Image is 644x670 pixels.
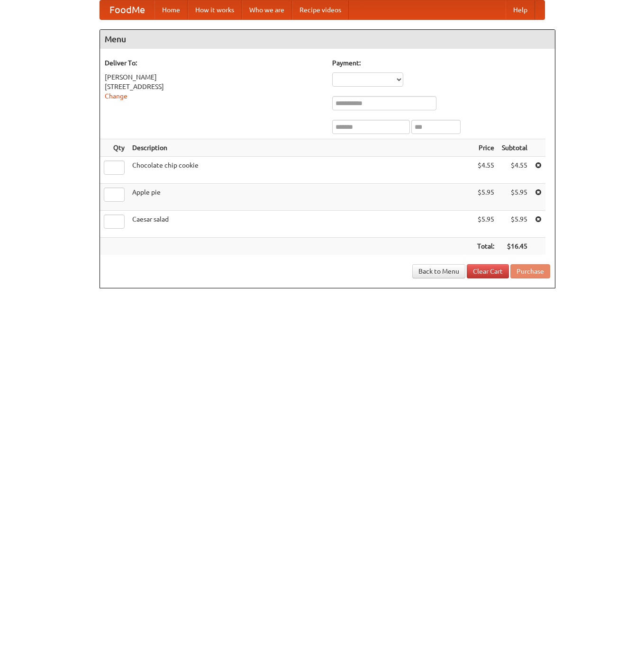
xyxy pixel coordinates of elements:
[498,184,531,211] td: $5.95
[154,0,188,19] a: Home
[105,72,323,82] div: [PERSON_NAME]
[128,184,473,211] td: Apple pie
[100,30,555,49] h4: Menu
[412,264,465,278] a: Back to Menu
[188,0,242,19] a: How it works
[128,157,473,184] td: Chocolate chip cookie
[473,238,498,255] th: Total:
[292,0,349,19] a: Recipe videos
[105,92,127,100] a: Change
[100,0,154,19] a: FoodMe
[473,184,498,211] td: $5.95
[473,211,498,238] td: $5.95
[100,139,128,157] th: Qty
[128,211,473,238] td: Caesar salad
[498,157,531,184] td: $4.55
[498,238,531,255] th: $16.45
[473,157,498,184] td: $4.55
[467,264,509,278] a: Clear Cart
[506,0,535,19] a: Help
[242,0,292,19] a: Who we are
[105,58,323,68] h5: Deliver To:
[128,139,473,157] th: Description
[105,82,323,91] div: [STREET_ADDRESS]
[473,139,498,157] th: Price
[510,264,550,278] button: Purchase
[332,58,550,68] h5: Payment:
[498,139,531,157] th: Subtotal
[498,211,531,238] td: $5.95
